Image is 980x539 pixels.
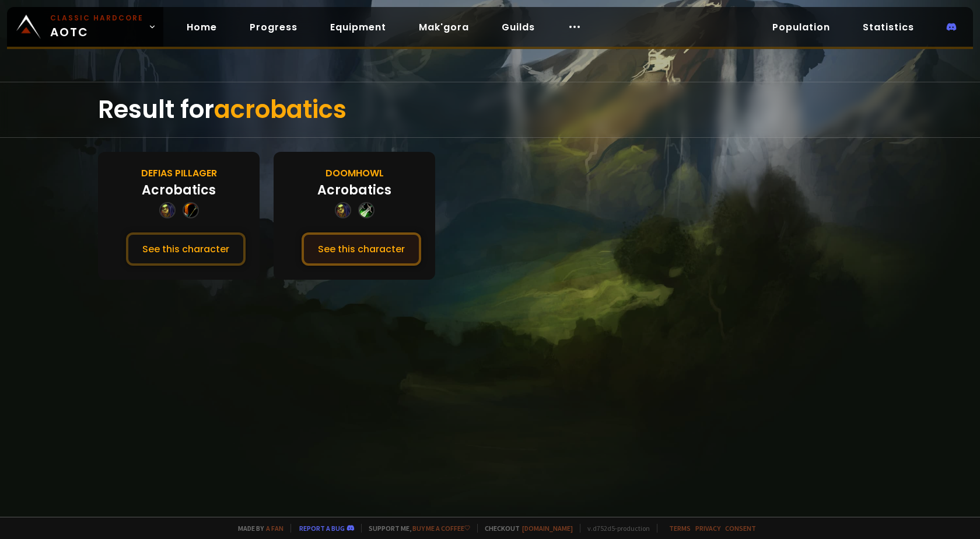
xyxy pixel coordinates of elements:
[50,13,143,41] span: AOTC
[763,15,839,39] a: Population
[214,92,346,127] span: acrobatics
[412,524,470,533] a: Buy me a coffee
[317,180,391,200] div: Acrobatics
[669,524,691,533] a: Terms
[321,15,395,39] a: Equipment
[142,180,216,200] div: Acrobatics
[266,524,283,533] a: a fan
[361,524,470,533] span: Support me,
[126,232,246,266] button: See this character
[325,166,384,180] div: Doomhowl
[522,524,573,533] a: [DOMAIN_NAME]
[492,15,544,39] a: Guilds
[299,524,345,533] a: Report a bug
[302,232,421,266] button: See this character
[240,15,307,39] a: Progress
[725,524,756,533] a: Consent
[177,15,226,39] a: Home
[477,524,573,533] span: Checkout
[50,13,143,23] small: Classic Hardcore
[409,15,478,39] a: Mak'gora
[141,166,217,180] div: Defias Pillager
[580,524,650,533] span: v. d752d5 - production
[853,15,923,39] a: Statistics
[7,7,163,47] a: Classic HardcoreAOTC
[231,524,283,533] span: Made by
[98,82,882,137] div: Result for
[695,524,720,533] a: Privacy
